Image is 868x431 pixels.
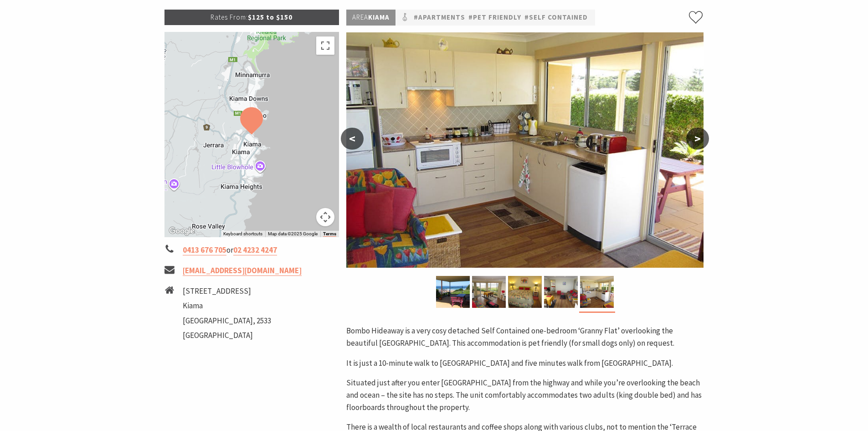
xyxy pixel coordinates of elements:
[183,329,271,342] li: [GEOGRAPHIC_DATA]
[346,357,704,369] p: It is just a 10-minute walk to [GEOGRAPHIC_DATA] and five minutes walk from [GEOGRAPHIC_DATA].
[183,300,271,312] li: Kiama
[686,128,709,150] button: >
[352,13,368,21] span: Area
[316,36,334,55] button: Toggle fullscreen view
[544,276,578,308] img: Bombo Hideaway
[323,231,336,237] a: Terms (opens in new tab)
[472,276,506,308] img: Bombo Hideaway
[233,245,277,255] a: 02 4232 4247
[436,276,470,308] img: Bombo Hideaway
[346,10,395,26] p: Kiama
[346,325,704,349] p: Bombo Hideaway is a very cosy detached Self Contained one-bedroom ‘Granny Flat’ overlooking the b...
[341,128,364,150] button: <
[346,377,704,414] p: Situated just after you enter [GEOGRAPHIC_DATA] from the highway and while you’re overlooking the...
[316,208,334,226] button: Map camera controls
[508,276,542,308] img: Bombo Hideaway
[183,245,226,255] a: 0413 676 705
[346,32,704,268] img: Bombo Hideaway
[223,231,262,237] button: Keyboard shortcuts
[164,10,339,25] p: $125 to $150
[167,225,197,237] img: Google
[183,315,271,327] li: [GEOGRAPHIC_DATA], 2533
[183,285,271,297] li: [STREET_ADDRESS]
[164,244,339,256] li: or
[268,231,318,236] span: Map data ©2025 Google
[211,13,248,21] span: Rates From:
[468,12,521,23] a: #Pet Friendly
[167,225,197,237] a: Open this area in Google Maps (opens a new window)
[183,265,302,276] a: [EMAIL_ADDRESS][DOMAIN_NAME]
[524,12,588,23] a: #Self Contained
[414,12,465,23] a: #Apartments
[580,276,614,308] img: Bombo Hideaway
